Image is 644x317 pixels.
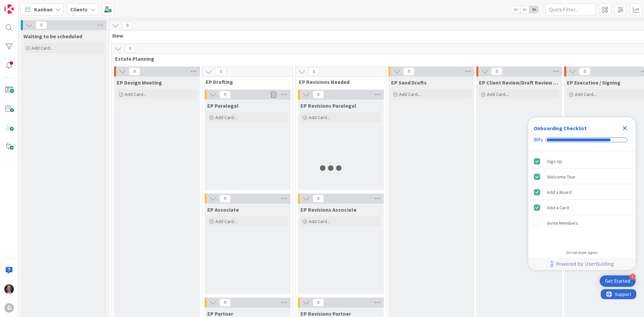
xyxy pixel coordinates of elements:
[4,4,14,14] img: Visit kanbanzone.com
[36,21,47,29] span: 0
[567,79,621,86] span: EP Execution / Signing
[534,137,543,143] div: 80%
[620,123,630,134] div: Close Checklist
[301,102,356,109] span: EP Revisions Paralegal
[556,260,614,268] span: Powered by UserGuiding
[566,250,598,255] div: Do not show again
[531,216,633,230] div: Invite Members is incomplete.
[528,117,636,270] div: Checklist Container
[575,91,596,97] span: Add Card...
[630,274,636,280] div: 1
[547,204,569,212] div: Add a Card
[491,67,502,75] span: 0
[313,299,324,307] span: 0
[301,310,351,317] span: EP Revisions Partner
[122,21,133,30] span: 0
[299,78,378,85] span: EP Revisions Needed
[528,151,636,246] div: Checklist items
[219,91,231,99] span: 0
[219,195,231,203] span: 0
[215,114,237,120] span: Add Card...
[403,67,415,75] span: 0
[399,91,421,97] span: Add Card...
[301,206,357,213] span: EP Revisions Associate
[534,137,630,143] div: Checklist progress: 80%
[129,67,140,75] span: 0
[313,91,324,99] span: 0
[547,219,578,227] div: Invite Members
[579,67,590,75] span: 0
[528,258,636,270] div: Footer
[308,68,320,76] span: 0
[547,188,572,196] div: Add a Board
[511,6,520,13] span: 1x
[34,5,53,13] span: Kanban
[487,91,508,97] span: Add Card...
[125,91,146,97] span: Add Card...
[4,303,14,313] div: G
[531,185,633,200] div: Add a Board is complete.
[14,1,31,9] span: Support
[531,169,633,184] div: Welcome Tour is complete.
[32,45,53,51] span: Add Card...
[215,68,226,76] span: 0
[23,33,82,40] span: Waiting to be scheduled
[207,310,233,317] span: EP Partner
[309,218,330,224] span: Add Card...
[531,200,633,215] div: Add a Card is complete.
[206,78,284,85] span: EP Drafting
[124,45,136,53] span: 0
[547,157,562,165] div: Sign Up
[520,6,529,13] span: 2x
[207,206,239,213] span: EP Associate
[219,299,231,307] span: 0
[531,154,633,169] div: Sign Up is complete.
[70,6,88,13] b: Clients
[605,278,630,284] div: Get Started
[479,79,559,86] span: EP Client Review/Draft Review Meeting
[534,124,587,132] div: Onboarding Checklist
[117,79,162,86] span: EP Design Meeting
[309,114,330,120] span: Add Card...
[529,6,538,13] span: 3x
[547,173,576,181] div: Welcome Tour
[391,79,427,86] span: EP Send Drafts
[532,258,632,270] a: Powered by UserGuiding
[215,218,237,224] span: Add Card...
[207,102,238,109] span: EP Paralegal
[4,284,14,294] img: JT
[600,275,636,287] div: Open Get Started checklist, remaining modules: 1
[313,195,324,203] span: 0
[545,3,596,15] input: Quick Filter...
